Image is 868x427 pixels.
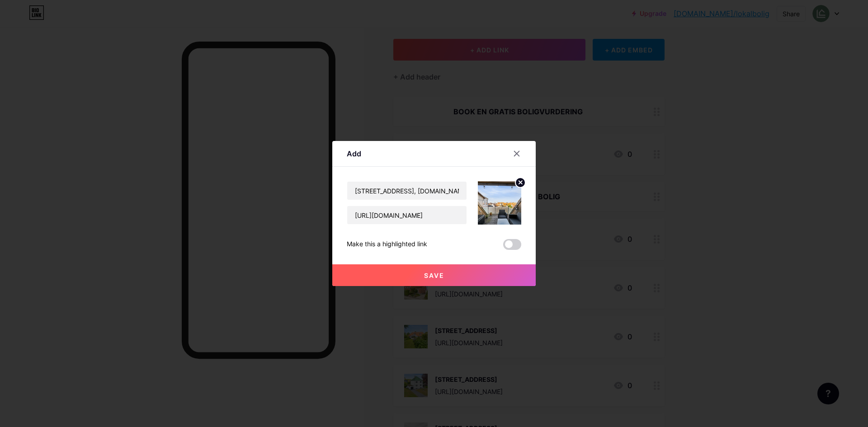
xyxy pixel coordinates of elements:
[347,182,467,200] input: Title
[424,272,444,279] span: Save
[347,148,361,159] div: Add
[347,206,467,224] input: URL
[478,181,521,225] img: link_thumbnail
[347,239,427,250] div: Make this a highlighted link
[332,264,536,286] button: Save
